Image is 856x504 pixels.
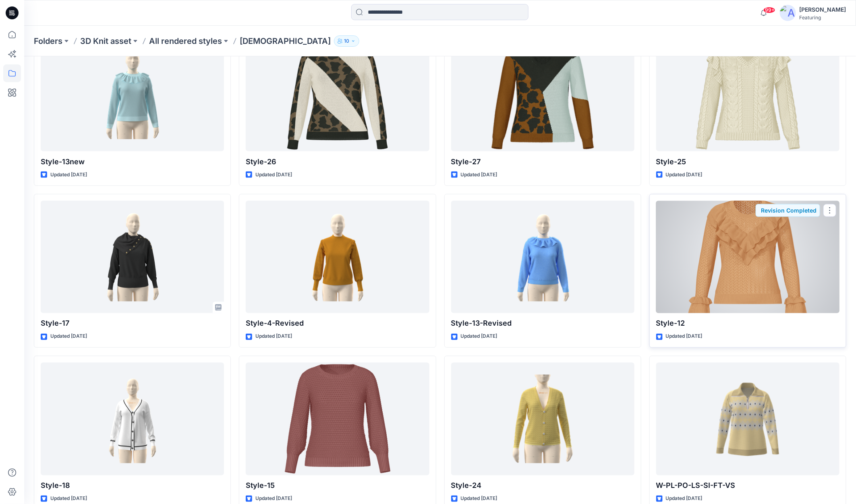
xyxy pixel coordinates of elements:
[451,480,634,492] p: Style-24
[41,156,224,167] p: Style-13new
[451,363,634,475] a: Style-24
[799,14,846,21] div: Featuring
[50,171,87,179] p: Updated [DATE]
[799,5,846,14] div: [PERSON_NAME]
[656,201,839,314] a: Style-12
[255,333,292,341] p: Updated [DATE]
[780,5,796,21] img: avatar
[461,495,497,503] p: Updated [DATE]
[50,333,87,341] p: Updated [DATE]
[656,480,839,492] p: W-PL-PO-LS-SI-FT-VS
[240,35,331,47] p: [DEMOGRAPHIC_DATA]
[246,156,429,167] p: Style-26
[246,201,429,314] a: Style-4-Revised
[656,318,839,329] p: Style-12
[41,480,224,492] p: Style-18
[34,35,62,47] a: Folders
[656,39,839,152] a: Style-25
[80,35,131,47] a: 3D Knit asset
[334,35,359,47] button: 10
[246,363,429,475] a: Style-15
[656,156,839,167] p: Style-25
[50,495,87,503] p: Updated [DATE]
[41,318,224,329] p: Style-17
[763,7,775,13] span: 99+
[451,318,634,329] p: Style-13-Revised
[41,363,224,475] a: Style-18
[461,333,497,341] p: Updated [DATE]
[246,39,429,152] a: Style-26
[246,318,429,329] p: Style-4-Revised
[656,363,839,475] a: W-PL-PO-LS-SI-FT-VS
[41,201,224,314] a: Style-17
[666,171,703,179] p: Updated [DATE]
[246,480,429,492] p: Style-15
[41,39,224,152] a: Style-13new
[255,171,292,179] p: Updated [DATE]
[255,495,292,503] p: Updated [DATE]
[666,495,703,503] p: Updated [DATE]
[451,39,634,152] a: Style-27
[149,35,222,47] a: All rendered styles
[451,201,634,314] a: Style-13-Revised
[344,37,349,45] p: 10
[451,156,634,167] p: Style-27
[461,171,497,179] p: Updated [DATE]
[666,333,703,341] p: Updated [DATE]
